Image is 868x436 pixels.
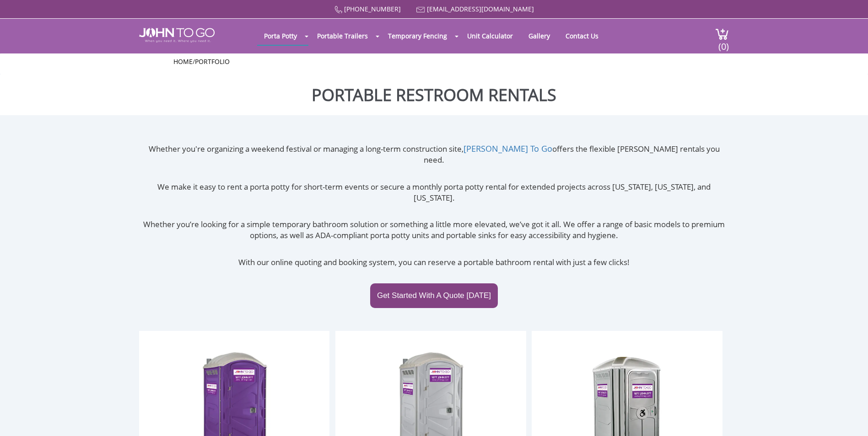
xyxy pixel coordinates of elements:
[464,143,552,154] a: [PERSON_NAME] To Go
[416,7,425,13] img: Mail
[715,28,729,40] img: cart a
[139,28,215,43] img: JOHN to go
[831,399,868,436] button: Live Chat
[195,57,230,66] a: Portfolio
[334,6,342,14] img: Call
[559,27,605,45] a: Contact Us
[381,27,454,45] a: Temporary Fencing
[718,33,729,53] span: (0)
[344,5,401,13] a: [PHONE_NUMBER]
[310,27,375,45] a: Portable Trailers
[173,57,193,66] a: Home
[522,27,557,45] a: Gallery
[139,143,729,166] p: Whether you're organizing a weekend festival or managing a long-term construction site, offers th...
[257,27,304,45] a: Porta Potty
[427,5,534,13] a: [EMAIL_ADDRESS][DOMAIN_NAME]
[370,283,498,308] a: Get Started With A Quote [DATE]
[173,57,695,66] ul: /
[460,27,520,45] a: Unit Calculator
[139,181,729,204] p: We make it easy to rent a porta potty for short-term events or secure a monthly porta potty renta...
[139,257,729,268] p: With our online quoting and booking system, you can reserve a portable bathroom rental with just ...
[139,219,729,241] p: Whether you’re looking for a simple temporary bathroom solution or something a little more elevat...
